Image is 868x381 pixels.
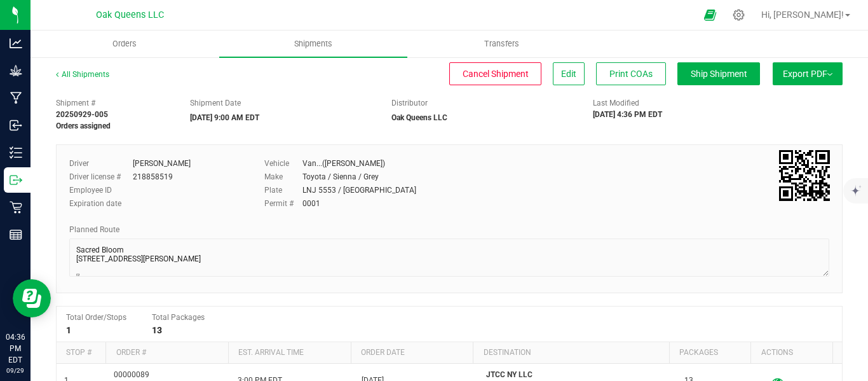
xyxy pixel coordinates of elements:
inline-svg: Manufacturing [10,92,22,104]
span: Shipment # [56,97,171,109]
span: Edit [561,69,576,79]
inline-svg: Retail [10,201,22,214]
label: Make [264,171,302,183]
th: Est. arrival time [228,342,351,364]
strong: [DATE] 4:36 PM EDT [593,110,662,119]
img: Scan me! [779,150,830,201]
label: Plate [264,184,302,196]
label: Last Modified [593,97,639,109]
label: Distributor [391,97,428,109]
div: Manage settings [731,9,747,21]
inline-svg: Grow [10,64,22,77]
a: Orders [31,31,219,57]
p: 09/29 [6,366,25,375]
div: [PERSON_NAME] [133,158,191,169]
div: LNJ 5553 / [GEOGRAPHIC_DATA] [302,184,416,196]
span: Transfers [467,38,536,50]
span: Oak Queens LLC [96,10,164,20]
strong: Oak Queens LLC [391,113,447,122]
th: Order # [105,342,228,364]
span: Print COAs [609,69,653,79]
th: Packages [669,342,751,364]
span: Orders [95,38,154,50]
div: Van...([PERSON_NAME]) [302,158,385,169]
span: Cancel Shipment [463,69,529,79]
span: Planned Route [69,225,119,234]
inline-svg: Outbound [10,174,22,186]
span: Shipments [277,38,349,50]
label: Shipment Date [190,97,241,109]
iframe: Resource center [13,279,51,317]
label: Employee ID [69,184,133,196]
label: Driver license # [69,171,133,183]
th: Stop # [57,342,105,364]
button: Print COAs [596,62,666,85]
label: Driver [69,158,133,169]
strong: 13 [152,325,162,335]
div: 0001 [302,198,320,209]
span: Open Ecommerce Menu [696,3,724,27]
inline-svg: Analytics [10,37,22,50]
span: Ship Shipment [691,69,747,79]
qrcode: 20250929-005 [779,150,830,201]
button: Export PDF [773,62,843,85]
span: Total Packages [152,313,205,322]
a: Shipments [219,31,408,57]
span: Total Order/Stops [66,313,126,322]
inline-svg: Inventory [10,146,22,159]
button: Edit [553,62,585,85]
strong: [DATE] 9:00 AM EDT [190,113,259,122]
label: Permit # [264,198,302,209]
th: Actions [750,342,832,364]
inline-svg: Inbound [10,119,22,132]
span: Export PDF [783,69,832,79]
inline-svg: Reports [10,228,22,241]
button: Ship Shipment [677,62,760,85]
div: Toyota / Sienna / Grey [302,171,379,183]
th: Destination [473,342,668,364]
span: Hi, [PERSON_NAME]! [761,10,844,20]
p: 04:36 PM EDT [6,331,25,366]
a: Transfers [407,31,596,57]
a: All Shipments [56,70,109,79]
strong: Orders assigned [56,121,111,130]
div: 218858519 [133,171,173,183]
strong: 20250929-005 [56,110,108,119]
strong: 1 [66,325,71,335]
label: Expiration date [69,198,133,209]
button: Cancel Shipment [449,62,541,85]
th: Order date [351,342,473,364]
label: Vehicle [264,158,302,169]
p: JTCC NY LLC [486,369,669,381]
